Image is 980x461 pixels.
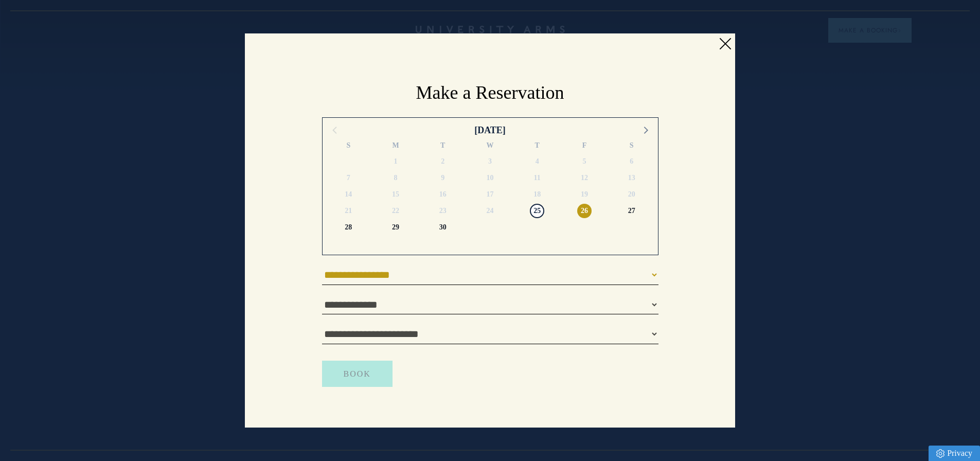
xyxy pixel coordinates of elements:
[608,140,655,153] div: S
[436,204,450,218] span: Tuesday, September 23, 2025
[341,204,355,218] span: Sunday, September 21, 2025
[388,154,403,169] span: Monday, September 1, 2025
[388,187,403,202] span: Monday, September 15, 2025
[530,204,544,218] span: Thursday, September 25, 2025
[625,154,639,169] span: Saturday, September 6, 2025
[322,81,658,105] h2: Make a Reservation
[929,446,980,461] a: Privacy
[530,171,544,185] span: Thursday, September 11, 2025
[474,123,506,137] div: [DATE]
[625,204,639,218] span: Saturday, September 27, 2025
[483,204,497,218] span: Wednesday, September 24, 2025
[419,140,467,153] div: T
[388,220,403,235] span: Monday, September 29, 2025
[388,204,403,218] span: Monday, September 22, 2025
[530,187,544,202] span: Thursday, September 18, 2025
[483,171,497,185] span: Wednesday, September 10, 2025
[436,154,450,169] span: Tuesday, September 2, 2025
[577,171,592,185] span: Friday, September 12, 2025
[561,140,608,153] div: F
[325,140,372,153] div: S
[341,171,355,185] span: Sunday, September 7, 2025
[936,449,945,458] img: Privacy
[483,154,497,169] span: Wednesday, September 3, 2025
[341,187,355,202] span: Sunday, September 14, 2025
[577,154,592,169] span: Friday, September 5, 2025
[530,154,544,169] span: Thursday, September 4, 2025
[577,204,592,218] span: Friday, September 26, 2025
[388,171,403,185] span: Monday, September 8, 2025
[577,187,592,202] span: Friday, September 19, 2025
[625,171,639,185] span: Saturday, September 13, 2025
[717,36,733,51] a: Close
[436,187,450,202] span: Tuesday, September 16, 2025
[467,140,514,153] div: W
[483,187,497,202] span: Wednesday, September 17, 2025
[625,187,639,202] span: Saturday, September 20, 2025
[436,220,450,235] span: Tuesday, September 30, 2025
[341,220,355,235] span: Sunday, September 28, 2025
[372,140,419,153] div: M
[513,140,561,153] div: T
[436,171,450,185] span: Tuesday, September 9, 2025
